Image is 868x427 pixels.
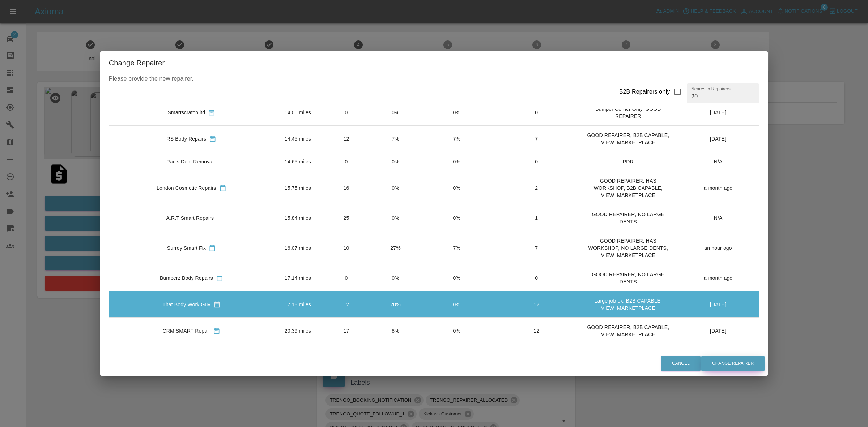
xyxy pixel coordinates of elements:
td: 0 [494,99,579,125]
td: 7 [494,125,579,152]
td: 12 [322,125,371,152]
td: 0% [371,171,420,205]
td: 0% [420,171,494,205]
td: 0 [494,152,579,171]
td: 0% [420,152,494,171]
td: 17.18 miles [274,291,322,317]
td: 0 [322,99,371,125]
td: [DATE] [677,125,759,152]
td: 0% [371,99,420,125]
td: a month ago [677,265,759,291]
td: 0 [322,265,371,291]
td: 7% [420,231,494,265]
td: 14.65 miles [274,152,322,171]
td: [DATE] [677,291,759,317]
td: N/A [677,152,759,171]
td: 0% [371,265,420,291]
td: 16.07 miles [274,231,322,265]
td: 12 [494,317,579,344]
div: Smartscratch ltd [168,109,205,116]
td: 20.39 miles [274,317,322,344]
td: 15.84 miles [274,205,322,231]
td: GOOD REPAIRER, HAS WORKSHOP, NO LARGE DENTS, VIEW_MARKETPLACE [579,231,677,265]
div: Bumperz Body Repairs [160,274,213,282]
td: GOOD REPAIRER, HAS WORKSHOP, B2B CAPABLE, VIEW_MARKETPLACE [579,171,677,205]
td: 0% [420,205,494,231]
td: 7 [494,231,579,265]
button: Cancel [661,356,701,371]
td: 16 [322,171,371,205]
td: 0% [420,99,494,125]
td: [DATE] [677,317,759,344]
div: B2B Repairers only [619,87,670,96]
td: 1 [494,205,579,231]
td: 12 [322,291,371,317]
td: GOOD REPAIRER, NO LARGE DENTS [579,205,677,231]
td: 12 [494,291,579,317]
td: a month ago [677,171,759,205]
td: 15.75 miles [274,171,322,205]
div: London Cosmetic Repairs [157,184,216,192]
td: 27% [371,231,420,265]
td: 0% [420,265,494,291]
td: Bumper Corner Only, GOOD REPAIRER [579,99,677,125]
td: 25 [322,205,371,231]
td: 8% [371,317,420,344]
td: N/A [677,205,759,231]
td: 14.06 miles [274,99,322,125]
div: RS Body Repairs [167,135,207,142]
td: 0 [494,265,579,291]
td: GOOD REPAIRER, B2B CAPABLE, VIEW_MARKETPLACE [579,317,677,344]
td: Large job ok, B2B CAPABLE, VIEW_MARKETPLACE [579,291,677,317]
td: 14.45 miles [274,125,322,152]
td: 17.14 miles [274,265,322,291]
td: 7% [371,125,420,152]
td: [DATE] [677,99,759,125]
td: an hour ago [677,231,759,265]
td: 0% [371,152,420,171]
div: Pauls Dent Removal [166,158,213,165]
td: 17 [322,317,371,344]
h2: Change Repairer [100,51,768,74]
td: 10 [322,231,371,265]
td: PDR [579,152,677,171]
td: 2 [494,171,579,205]
td: 0% [371,205,420,231]
div: A.R.T Smart Repairs [166,214,214,222]
td: 7% [420,125,494,152]
td: GOOD REPAIRER, NO LARGE DENTS [579,265,677,291]
p: Please provide the new repairer. [109,74,759,83]
div: CRM SMART Repair [162,327,210,334]
button: Change Repairer [701,356,765,371]
div: Surrey Smart Fix [167,244,206,252]
td: 0 [322,152,371,171]
td: 20% [371,291,420,317]
td: GOOD REPAIRER, B2B CAPABLE, VIEW_MARKETPLACE [579,125,677,152]
div: That Body Work Guy [162,301,210,308]
label: Nearest x Repairers [691,86,731,92]
td: 0% [420,317,494,344]
td: 0% [420,291,494,317]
